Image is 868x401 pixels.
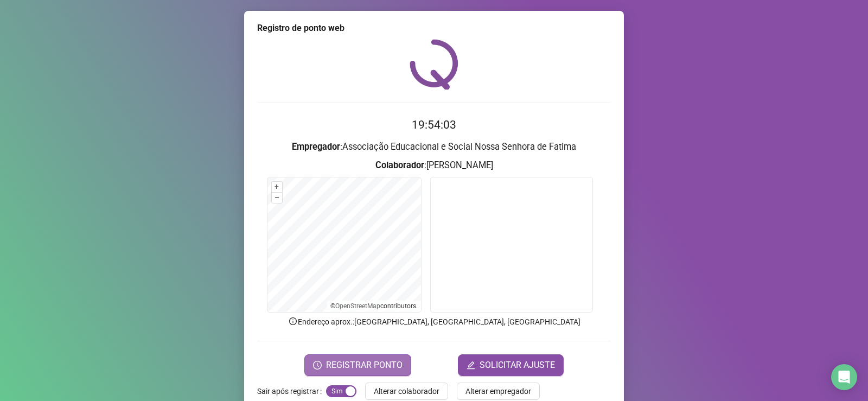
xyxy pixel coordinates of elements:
[313,361,322,370] span: clock-circle
[257,158,611,173] h3: : [PERSON_NAME]
[257,383,326,400] label: Sair após registrar
[375,160,424,170] strong: Colaborador
[374,385,439,397] span: Alterar colaborador
[257,140,611,154] h3: : Associação Educacional e Social Nossa Senhora de Fatima
[257,22,611,35] div: Registro de ponto web
[467,361,475,370] span: edit
[288,316,298,326] span: info-circle
[335,302,380,310] a: OpenStreetMap
[412,118,456,131] time: 19:54:03
[326,359,403,372] span: REGISTRAR PONTO
[365,383,448,400] button: Alterar colaborador
[272,193,282,203] button: –
[480,359,555,372] span: SOLICITAR AJUSTE
[458,354,564,376] button: editSOLICITAR AJUSTE
[272,182,282,192] button: +
[292,142,340,152] strong: Empregador
[257,316,611,328] p: Endereço aprox. : [GEOGRAPHIC_DATA], [GEOGRAPHIC_DATA], [GEOGRAPHIC_DATA]
[831,364,857,390] div: Open Intercom Messenger
[330,302,418,310] li: © contributors.
[304,354,411,376] button: REGISTRAR PONTO
[465,385,531,397] span: Alterar empregador
[410,39,458,90] img: QRPoint
[457,383,540,400] button: Alterar empregador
